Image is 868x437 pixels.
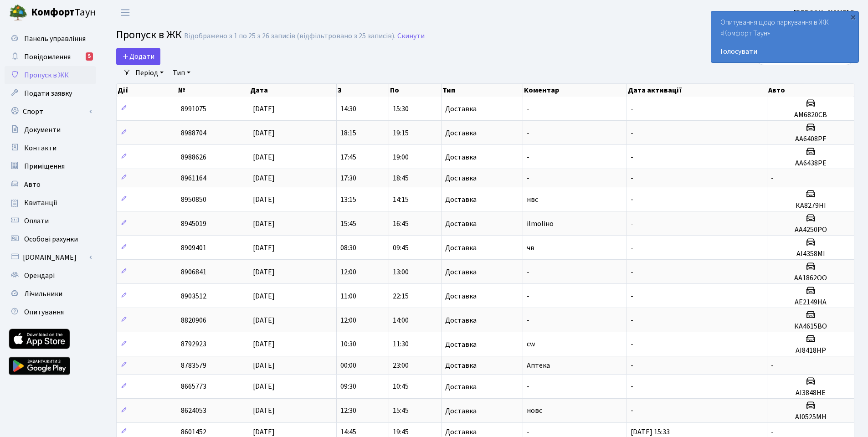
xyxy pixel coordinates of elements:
span: - [527,291,529,301]
span: Панель управління [24,34,86,44]
span: 13:00 [393,267,409,277]
a: Скинути [397,32,425,41]
span: - [631,360,633,370]
span: Пропуск в ЖК [24,70,69,80]
img: logo.png [9,4,27,22]
span: [DATE] [253,291,275,301]
a: Особові рахунки [5,230,96,248]
div: Відображено з 1 по 25 з 26 записів (відфільтровано з 25 записів). [184,32,395,41]
span: 12:00 [340,315,356,325]
span: 8988626 [181,152,206,162]
span: [DATE] [253,173,275,183]
span: 00:00 [340,360,356,370]
a: [PERSON_NAME] В. [794,7,857,18]
span: Приміщення [24,161,65,171]
span: 8665773 [181,382,206,392]
span: Доставка [445,268,477,276]
span: 8909401 [181,243,206,253]
span: [DATE] [253,152,275,162]
span: Аптека [527,360,550,370]
div: 5 [86,52,93,61]
span: - [631,128,633,138]
span: 8903512 [181,291,206,301]
a: Пропуск в ЖК [5,66,96,84]
span: 09:45 [393,243,409,253]
span: нвс [527,195,538,205]
a: Контакти [5,139,96,157]
h5: КА8279НІ [771,201,850,210]
span: 13:15 [340,195,356,205]
a: Подати заявку [5,84,96,103]
span: Доставка [445,341,477,348]
span: - [631,243,633,253]
span: Пропуск в ЖК [116,27,182,43]
th: Дії [117,84,177,97]
a: Спорт [5,103,96,121]
h5: АА1862ОО [771,274,850,283]
span: [DATE] [253,128,275,138]
span: Документи [24,125,61,135]
span: Доставка [445,220,477,227]
span: - [631,104,633,114]
span: 14:30 [340,104,356,114]
span: 17:45 [340,152,356,162]
a: Голосувати [720,46,849,57]
a: Період [132,65,167,81]
a: Документи [5,121,96,139]
span: Доставка [445,154,477,161]
span: - [771,173,774,183]
th: № [177,84,249,97]
span: 15:45 [393,406,409,416]
span: 15:45 [340,219,356,229]
span: 18:45 [393,173,409,183]
span: - [527,382,529,392]
a: Додати [116,48,160,65]
span: 8961164 [181,173,206,183]
a: Приміщення [5,157,96,175]
span: - [631,219,633,229]
span: - [527,128,529,138]
span: Контакти [24,143,56,153]
span: Доставка [445,105,477,113]
span: 8624053 [181,406,206,416]
span: - [631,406,633,416]
h5: АА6408РЕ [771,135,850,144]
span: Повідомлення [24,52,71,62]
span: Доставка [445,407,477,415]
span: [DATE] [253,360,275,370]
span: 8945019 [181,219,206,229]
button: Переключити навігацію [114,5,137,20]
span: [DATE] [253,219,275,229]
span: - [631,173,633,183]
span: 23:00 [393,360,409,370]
span: [DATE] [253,195,275,205]
span: 11:30 [393,339,409,350]
span: - [631,291,633,301]
a: Панель управління [5,30,96,48]
span: новс [527,406,542,416]
span: 19:15 [393,128,409,138]
span: Орендарі [24,271,55,281]
span: 8988704 [181,128,206,138]
span: - [527,152,529,162]
span: - [631,195,633,205]
span: 17:30 [340,173,356,183]
span: [DATE] [253,382,275,392]
span: 11:00 [340,291,356,301]
span: 16:45 [393,219,409,229]
span: 8783579 [181,360,206,370]
span: Доставка [445,317,477,324]
span: 12:30 [340,406,356,416]
span: 10:30 [340,339,356,350]
span: - [771,427,774,437]
span: Подати заявку [24,88,72,98]
span: 8950850 [181,195,206,205]
span: 14:15 [393,195,409,205]
span: Лічильники [24,289,62,299]
span: 10:45 [393,382,409,392]
span: ilmolіно [527,219,554,229]
a: [DOMAIN_NAME] [5,248,96,267]
span: - [631,267,633,277]
span: - [631,382,633,392]
span: 12:00 [340,267,356,277]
